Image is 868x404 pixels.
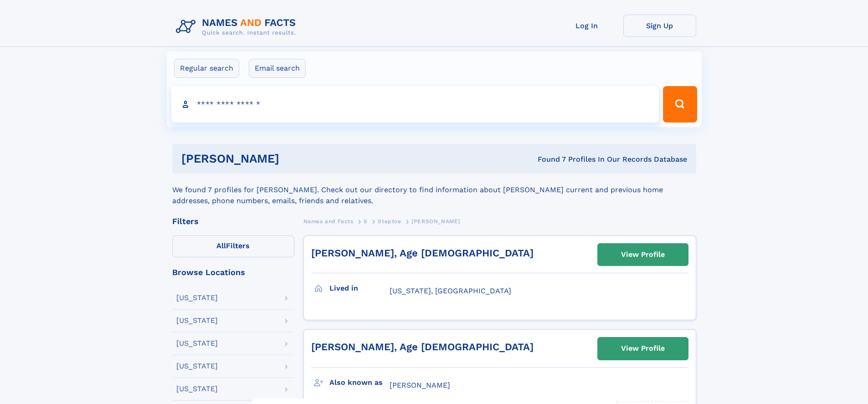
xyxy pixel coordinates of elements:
[329,281,390,296] h3: Lived in
[171,86,659,123] input: search input
[621,338,665,359] div: View Profile
[311,247,534,259] a: [PERSON_NAME], Age [DEMOGRAPHIC_DATA]
[411,218,460,225] span: [PERSON_NAME]
[329,375,390,390] h3: Also known as
[311,341,534,353] a: [PERSON_NAME], Age [DEMOGRAPHIC_DATA]
[176,385,218,393] div: [US_STATE]
[303,215,354,227] a: Names and Facts
[181,153,409,164] h1: [PERSON_NAME]
[176,363,218,370] div: [US_STATE]
[408,154,687,164] div: Found 7 Profiles In Our Records Database
[598,244,688,266] a: View Profile
[176,317,218,324] div: [US_STATE]
[172,235,294,257] label: Filters
[623,15,696,37] a: Sign Up
[390,286,511,295] span: [US_STATE], [GEOGRAPHIC_DATA]
[621,244,665,265] div: View Profile
[172,268,294,276] div: Browse Locations
[378,218,401,225] span: Steptoe
[249,59,306,78] label: Email search
[172,15,303,39] img: Logo Names and Facts
[216,241,226,250] span: All
[390,381,450,389] span: [PERSON_NAME]
[172,174,696,206] div: We found 7 profiles for [PERSON_NAME]. Check out our directory to find information about [PERSON_...
[598,338,688,359] a: View Profile
[176,294,218,302] div: [US_STATE]
[364,218,368,225] span: S
[663,86,697,123] button: Search Button
[174,59,239,78] label: Regular search
[364,215,368,227] a: S
[172,217,294,225] div: Filters
[378,215,401,227] a: Steptoe
[176,340,218,347] div: [US_STATE]
[550,15,623,37] a: Log In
